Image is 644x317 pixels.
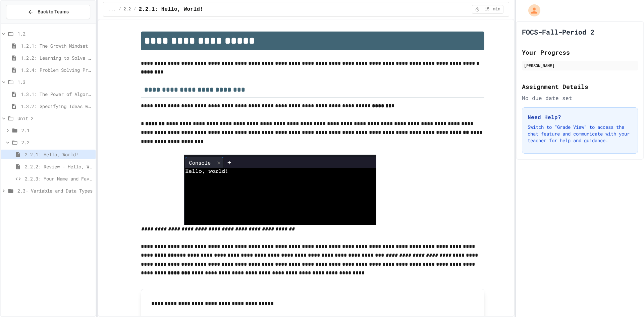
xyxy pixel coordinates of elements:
[17,187,93,194] span: 2.3- Variable and Data Types
[588,261,637,289] iframe: chat widget
[528,124,632,144] p: Switch to "Grade View" to access the chat feature and communicate with your teacher for help and ...
[133,7,136,12] span: /
[616,290,637,310] iframe: chat widget
[25,175,93,182] span: 2.2.3: Your Name and Favorite Movie
[25,163,93,170] span: 2.2.2: Review - Hello, World!
[524,62,636,68] div: [PERSON_NAME]
[124,7,131,12] span: 2.2
[522,27,594,37] h1: FOCS-Fall-Period 2
[522,82,638,91] h2: Assignment Details
[21,66,93,73] span: 1.2.4: Problem Solving Practice
[21,91,93,98] span: 1.3.1: The Power of Algorithms
[21,103,93,110] span: 1.3.2: Specifying Ideas with Pseudocode
[17,30,93,37] span: 1.2
[21,139,93,146] span: 2.2
[118,7,121,12] span: /
[6,5,90,19] button: Back to Teams
[522,48,638,57] h2: Your Progress
[521,3,542,18] div: My Account
[528,113,632,121] h3: Need Help?
[139,5,203,13] span: 2.2.1: Hello, World!
[482,7,492,12] span: 15
[17,78,93,86] span: 1.3
[25,151,93,158] span: 2.2.1: Hello, World!
[21,127,93,134] span: 2.1
[493,7,500,12] span: min
[17,115,93,122] span: Unit 2
[21,42,93,49] span: 1.2.1: The Growth Mindset
[38,8,69,15] span: Back to Teams
[522,94,638,102] div: No due date set
[21,54,93,61] span: 1.2.2: Learning to Solve Hard Problems
[109,7,116,12] span: ...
